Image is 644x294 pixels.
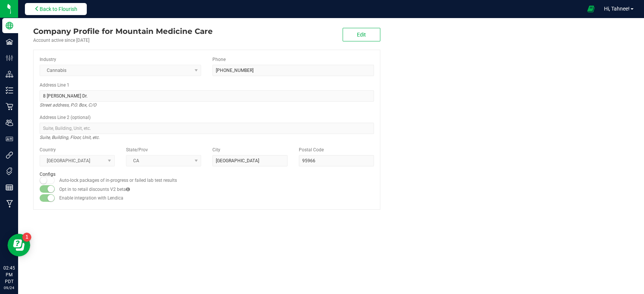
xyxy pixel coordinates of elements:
label: Country [40,146,56,153]
inline-svg: Retail [6,103,13,110]
span: Edit [357,32,366,38]
i: Suite, Building, Floor, Unit, etc. [40,133,100,142]
p: 02:45 PM PDT [3,265,15,285]
inline-svg: Integrations [6,151,13,159]
label: Address Line 1 [40,82,69,88]
span: Back to Flourish [40,6,77,12]
i: Street address, P.O. Box, C/O [40,101,96,110]
label: City [212,146,220,153]
div: Mountain Medicine Care [33,26,213,37]
label: Postal Code [299,146,324,153]
label: Opt in to retail discounts V2 beta [59,186,130,193]
p: 09/24 [3,285,15,291]
iframe: Resource center unread badge [22,233,31,242]
label: Auto-lock packages of in-progress or failed lab test results [59,177,177,184]
inline-svg: Inventory [6,87,13,94]
label: Industry [40,56,56,63]
inline-svg: User Roles [6,135,13,143]
h2: Configs [40,172,374,177]
input: Address [40,90,374,102]
inline-svg: Distribution [6,70,13,78]
input: Suite, Building, Unit, etc. [40,123,374,134]
label: State/Prov [126,146,148,153]
label: Enable integration with Lendica [59,195,123,201]
input: (123) 456-7890 [212,65,374,76]
inline-svg: Reports [6,184,13,191]
iframe: Resource center [8,234,30,256]
inline-svg: Users [6,119,13,126]
span: Hi, Tahnee! [604,6,630,12]
span: Open Ecommerce Menu [582,2,599,16]
button: Back to Flourish [25,3,87,15]
inline-svg: Manufacturing [6,200,13,207]
button: Edit [343,28,380,41]
inline-svg: Tags [6,168,13,175]
label: Address Line 2 (optional) [40,114,91,121]
label: Phone [212,56,226,63]
div: Account active since [DATE] [33,37,213,44]
input: Postal Code [299,155,374,166]
inline-svg: Configuration [6,54,13,62]
input: City [212,155,287,166]
inline-svg: Company [6,22,13,29]
inline-svg: Facilities [6,38,13,46]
